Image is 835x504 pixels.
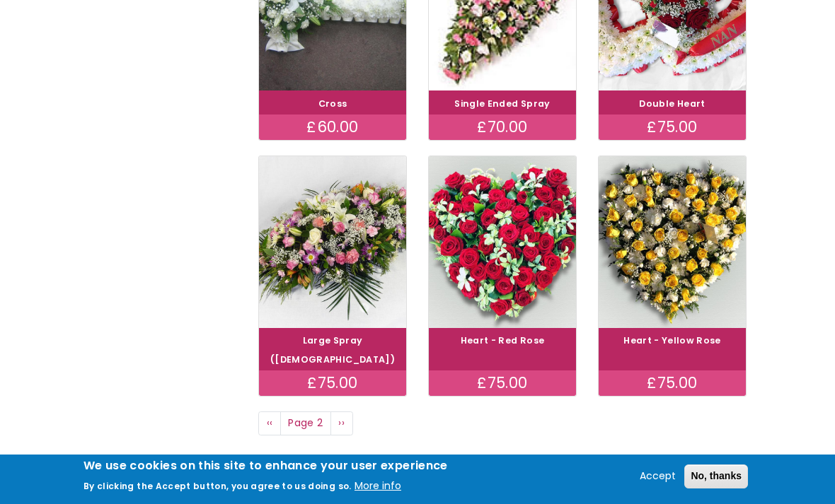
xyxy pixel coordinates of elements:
[634,468,681,485] button: Accept
[623,334,721,346] a: Heart - Yellow Rose
[318,98,347,110] a: Cross
[429,115,576,140] div: £70.00
[83,480,352,492] p: By clicking the Accept button, you agree to us doing so.
[355,478,401,495] button: More info
[454,98,550,110] a: Single Ended Spray
[259,156,406,328] img: Large Spray (Female)
[270,334,395,365] a: Large Spray ([DEMOGRAPHIC_DATA])
[599,156,746,328] img: Heart - Yellow Rose
[83,458,448,474] h2: We use cookies on this site to enhance your user experience
[429,156,576,328] img: Heart - Red Rose
[280,411,331,435] span: Page 2
[639,98,705,110] a: Double Heart
[461,334,545,346] a: Heart - Red Rose
[338,416,345,430] span: ››
[259,115,406,140] div: £60.00
[429,370,576,396] div: £75.00
[258,411,747,435] nav: Page navigation
[259,370,406,396] div: £75.00
[599,370,746,396] div: £75.00
[684,464,748,488] button: No, thanks
[267,416,273,430] span: ‹‹
[599,115,746,140] div: £75.00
